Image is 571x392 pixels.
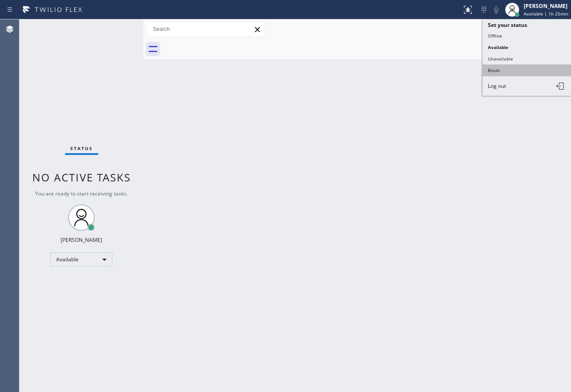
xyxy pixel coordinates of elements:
[146,22,265,36] input: Search
[50,253,112,267] div: Available
[490,4,502,16] button: Mute
[61,236,102,244] div: [PERSON_NAME]
[70,145,93,151] span: Status
[35,190,128,197] span: You are ready to start receiving tasks.
[32,170,131,185] span: No active tasks
[524,11,568,17] span: Available | 1h 25min
[524,2,568,10] div: [PERSON_NAME]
